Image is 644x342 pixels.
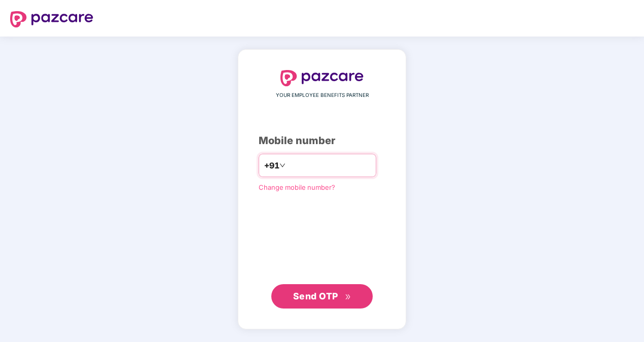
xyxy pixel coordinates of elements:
img: logo [10,11,93,27]
span: down [279,162,285,168]
span: double-right [345,294,351,300]
span: YOUR EMPLOYEE BENEFITS PARTNER [276,91,369,99]
div: Mobile number [259,133,385,149]
button: Send OTPdouble-right [271,284,373,309]
span: Send OTP [293,291,338,301]
a: Change mobile number? [259,183,335,191]
img: logo [280,70,364,86]
span: +91 [264,159,279,172]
